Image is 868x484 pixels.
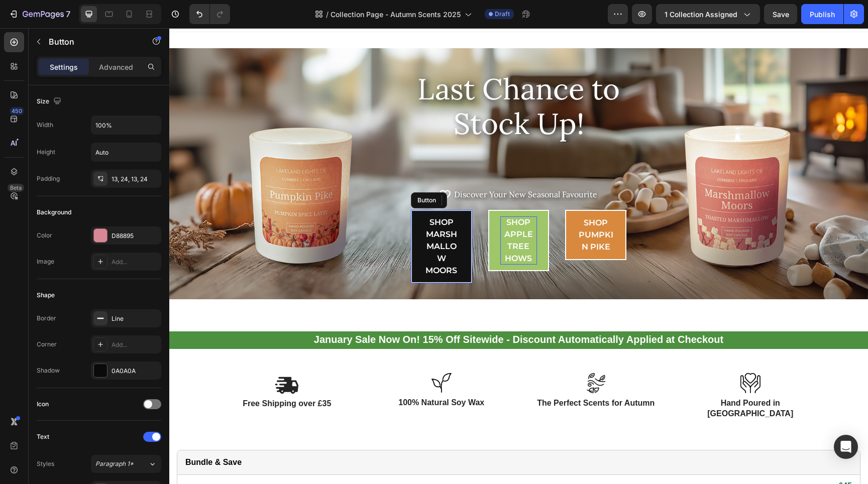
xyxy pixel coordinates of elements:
[37,366,60,375] div: Shadow
[8,184,24,192] div: Beta
[66,8,70,20] p: 7
[95,459,134,468] span: Paragraph 1*
[91,116,161,134] input: Auto
[112,367,159,376] div: 0A0A0A
[331,188,368,236] p: Shop APPLE TREE HOWS
[801,4,843,24] button: Publish
[810,9,835,20] div: Publish
[112,231,159,240] div: D88895
[37,174,60,183] div: Padding
[326,9,329,20] span: /
[416,345,437,365] img: gempages_528716292392223870-84fab9b8-307c-47b8-9b31-768a6bb75d6e.png
[37,95,63,108] div: Size
[203,370,341,380] p: 100% Natural Soy Wax
[512,370,650,391] p: Hand Poured in [GEOGRAPHIC_DATA]
[242,182,303,255] a: Shop Marshmallow Moors
[495,10,510,19] span: Draft
[169,28,868,484] iframe: Design area
[37,340,57,349] div: Corner
[112,314,159,323] div: Line
[37,432,49,441] div: Text
[37,148,55,157] div: Height
[37,257,54,266] div: Image
[764,4,797,24] button: Save
[99,62,133,72] p: Advanced
[669,453,683,462] strong: £45
[37,400,49,409] div: Icon
[91,143,161,161] input: Auto
[358,370,496,381] p: The Perfect Scents for Autumn
[50,62,78,72] p: Settings
[254,188,291,249] p: Shop Marshmallow Moors
[37,314,56,323] div: Border
[37,291,55,300] div: Shape
[105,345,130,370] img: gempages_528716292392223870-e9f622a0-b924-48da-aea4-1520107003d1.svg
[331,9,461,20] span: Collection Page - Autumn Scents 2025
[571,345,591,365] img: gempages_528716292392223870-a5a2e5d8-f1c5-4f16-b3dd-7e3df88aa345.png
[262,345,282,365] img: gempages_528716292392223870-8ed66af3-8f2a-426a-8425-2cc702a45d55.png
[834,435,858,459] div: Open Intercom Messenger
[773,10,789,19] span: Save
[4,4,75,24] button: 7
[319,182,380,243] a: Rich Text Editor. Editing area: main
[112,258,159,267] div: Add...
[408,189,445,225] p: Shop Pumpkin Pike
[331,188,368,236] div: Rich Text Editor. Editing area: main
[10,107,24,115] div: 450
[112,340,159,349] div: Add...
[8,422,691,447] div: Bundle & Save
[112,175,159,184] div: 13, 24, 13, 24
[189,4,230,24] div: Undo/Redo
[145,306,554,317] strong: January Sale Now On! 15% Off Sitewide - Discount Automatically Applied at Checkout
[91,455,161,473] button: Paragraph 1*
[49,36,134,48] p: Button
[665,9,737,20] span: 1 collection assigned
[37,120,53,130] div: Width
[246,168,269,177] div: Button
[396,182,457,232] a: Shop Pumpkin Pike
[37,459,54,468] div: Styles
[656,4,760,24] button: 1 collection assigned
[285,160,428,172] p: Discover Your New Seasonal Favourite
[37,208,71,217] div: Background
[37,231,52,240] div: Color
[49,371,187,381] p: Free Shipping over £35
